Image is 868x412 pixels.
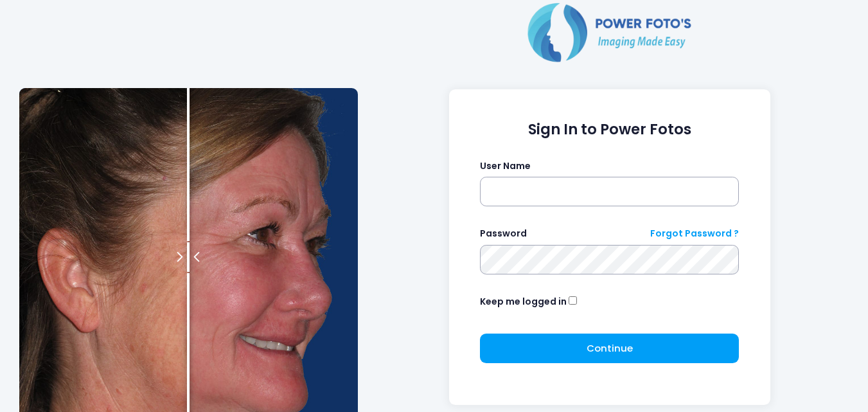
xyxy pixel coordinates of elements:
[480,159,531,173] label: User Name
[480,295,567,309] label: Keep me logged in
[480,227,527,240] label: Password
[480,121,739,138] h1: Sign In to Power Fotos
[480,334,739,363] button: Continue
[587,341,633,355] span: Continue
[650,227,739,240] a: Forgot Password ?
